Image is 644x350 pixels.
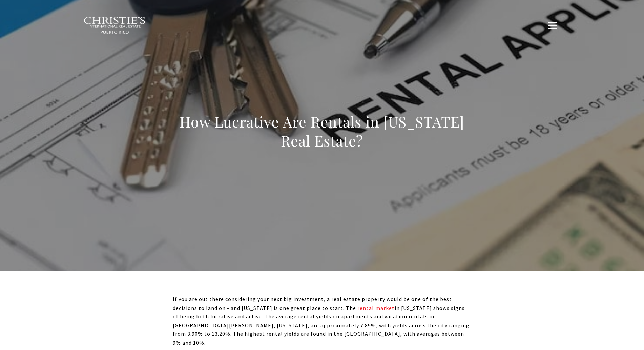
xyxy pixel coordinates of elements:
[173,296,452,311] span: If you are out there considering your next big investment, a real estate property would be one of...
[83,17,146,34] img: Christie's International Real Estate black text logo
[173,305,470,346] span: in [US_STATE] shows signs of being both lucrative and active. The average rental yields on apartm...
[357,305,395,311] span: rental market
[173,112,472,150] h1: How Lucrative Are Rentals in [US_STATE] Real Estate?
[356,305,395,311] a: rental market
